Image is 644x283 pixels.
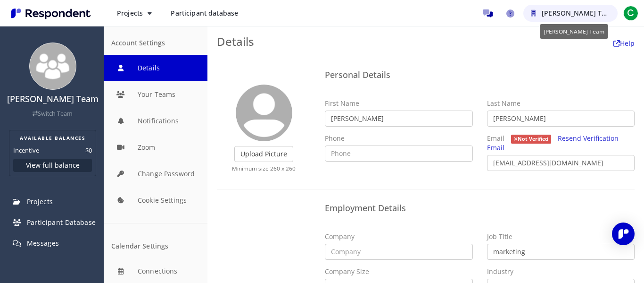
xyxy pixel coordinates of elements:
span: Participant Database [27,218,96,227]
a: Message participants [478,4,497,23]
label: Job Title [487,232,512,241]
img: team_avatar_256.png [29,43,76,90]
button: Claudia Ceron Team [523,5,618,22]
a: Help and support [501,4,520,23]
p: Minimum size 260 x 260 [217,164,311,172]
button: Your Teams [104,81,207,108]
h4: [PERSON_NAME] Team [6,94,99,104]
span: Projects [27,197,53,206]
div: Open Intercom Messenger [612,223,635,245]
label: Industry [487,267,513,276]
h4: Personal Details [325,70,635,80]
button: Zoom [104,134,207,161]
input: First Name [325,111,473,127]
img: user_avatar_128.png [236,85,292,141]
button: Notifications [104,108,207,134]
a: Help [613,39,635,48]
button: View full balance [13,159,92,172]
a: Resend Verification Email [487,134,619,152]
label: Upload Picture [234,146,293,162]
input: Last Name [487,111,635,127]
span: Messages [27,239,59,248]
span: [PERSON_NAME] Team [542,9,616,17]
a: Participant database [163,5,246,22]
span: Not Verified [511,135,552,144]
button: Cookie Settings [104,187,207,214]
span: [PERSON_NAME] Team [544,27,604,35]
span: Details [217,34,254,49]
input: Company [325,244,473,260]
span: Participant database [171,9,238,17]
h4: Employment Details [325,204,635,213]
label: Company Size [325,267,369,276]
a: Switch Team [33,110,73,118]
input: Email [487,155,635,171]
label: Company [325,232,355,241]
button: C [621,5,640,22]
div: Calendar Settings [111,242,200,250]
label: Phone [325,134,345,143]
button: Change Password [104,161,207,187]
button: Details [104,55,207,81]
dd: $0 [85,146,92,155]
img: Respondent [8,6,94,21]
dt: Incentive [13,146,39,155]
span: Email [487,134,504,143]
button: Projects [109,5,159,22]
input: Phone [325,146,473,162]
section: Balance summary [9,130,96,176]
input: Job Title [487,244,635,260]
label: First Name [325,99,359,108]
span: C [623,6,638,21]
h2: AVAILABLE BALANCES [13,134,92,142]
span: Projects [117,9,143,17]
div: Account Settings [111,39,200,47]
label: Last Name [487,99,520,108]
